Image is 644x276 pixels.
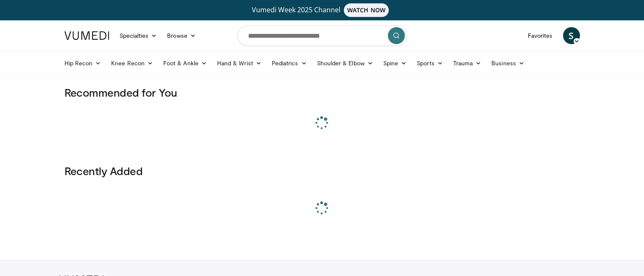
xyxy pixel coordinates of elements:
[114,27,162,44] a: Specialties
[378,55,412,72] a: Spine
[312,55,378,72] a: Shoulder & Elbow
[162,27,201,44] a: Browse
[106,55,158,72] a: Knee Recon
[563,27,580,44] a: S
[64,164,580,178] h3: Recently Added
[212,55,267,72] a: Hand & Wrist
[412,55,448,72] a: Sports
[64,86,580,99] h3: Recommended for You
[59,55,106,72] a: Hip Recon
[66,3,579,17] a: Vumedi Week 2025 ChannelWATCH NOW
[64,31,109,40] img: VuMedi Logo
[158,55,212,72] a: Foot & Ankle
[237,25,407,46] input: Search topics, interventions
[448,55,487,72] a: Trauma
[486,55,530,72] a: Business
[267,55,312,72] a: Pediatrics
[523,27,558,44] a: Favorites
[344,3,389,17] span: WATCH NOW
